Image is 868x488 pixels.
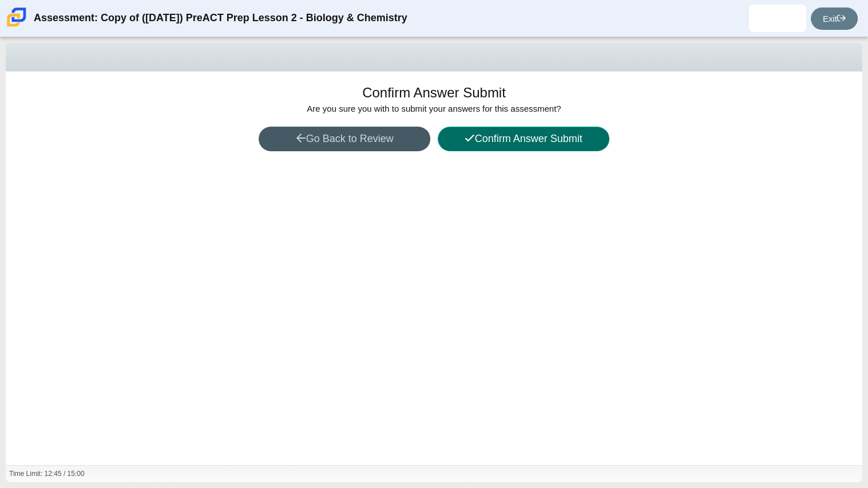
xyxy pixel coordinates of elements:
[362,83,506,103] h1: Confirm Answer Submit
[768,9,787,27] img: tamarion.pattillo-.9m06Tv
[34,5,407,32] div: Assessment: Copy of ([DATE]) PreACT Prep Lesson 2 - Biology & Chemistry
[259,127,430,151] button: Go Back to Review
[5,5,29,29] img: Carmen School of Science & Technology
[5,21,29,31] a: Carmen School of Science & Technology
[9,469,85,479] div: Time Limit: 12:45 / 15:00
[811,7,858,30] a: Exit
[438,127,609,151] button: Confirm Answer Submit
[307,104,561,113] span: Are you sure you with to submit your answers for this assessment?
